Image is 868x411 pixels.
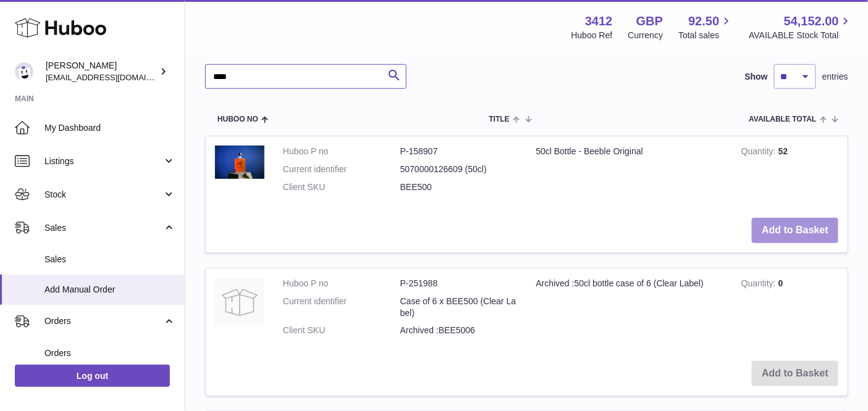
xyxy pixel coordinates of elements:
strong: 3412 [585,13,613,30]
span: Stock [44,189,162,201]
dd: BEE500 [400,181,518,193]
strong: Quantity [741,146,778,159]
span: 92.50 [688,13,719,30]
span: Huboo no [217,115,258,123]
div: Huboo Ref [571,30,613,41]
span: Sales [44,222,162,234]
dt: Current identifier [283,296,400,319]
img: Archived :50cl bottle case of 6 (Clear Label) [215,278,264,327]
dt: Client SKU [283,325,400,336]
img: 50cl Bottle - Beeble Original [215,146,264,178]
div: Currency [628,30,664,41]
dt: Client SKU [283,181,400,193]
td: Archived :50cl bottle case of 6 (Clear Label) [527,268,732,352]
label: Show [745,71,768,83]
dd: P-158907 [400,146,518,157]
div: [PERSON_NAME] [46,60,157,83]
span: Title [489,115,510,123]
span: Sales [44,254,175,265]
dt: Current identifier [283,164,400,175]
td: 50cl Bottle - Beeble Original [527,136,732,209]
span: Orders [44,347,175,359]
a: Log out [15,365,170,387]
a: 54,152.00 AVAILABLE Stock Total [749,13,853,41]
span: Add Manual Order [44,284,175,296]
span: Orders [44,315,162,327]
button: Add to Basket [752,218,838,243]
span: Listings [44,156,162,167]
dd: P-251988 [400,278,518,289]
strong: Quantity [741,278,778,291]
dd: Archived :BEE5006 [400,325,518,336]
td: 52 [732,136,848,209]
span: [EMAIL_ADDRESS][DOMAIN_NAME] [46,72,182,82]
dt: Huboo P no [283,146,400,157]
span: Total sales [678,30,733,41]
strong: GBP [636,13,663,30]
span: AVAILABLE Total [749,115,817,123]
img: info@beeble.buzz [15,62,33,81]
span: 54,152.00 [784,13,839,30]
td: 0 [732,268,848,352]
dd: 5070000126609 (50cl) [400,164,518,175]
span: My Dashboard [44,122,175,134]
a: 92.50 Total sales [678,13,733,41]
span: AVAILABLE Stock Total [749,30,853,41]
span: entries [822,71,848,83]
dd: Case of 6 x BEE500 (Clear Label) [400,296,518,319]
dt: Huboo P no [283,278,400,289]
